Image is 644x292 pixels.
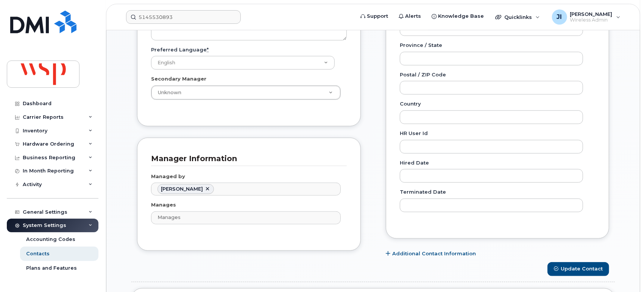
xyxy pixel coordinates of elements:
a: Support [355,9,393,24]
label: Manages [151,201,176,208]
a: Additional Contact Information [386,250,476,257]
label: Preferred Language [151,46,209,53]
label: Hired Date [400,159,429,166]
div: Quicklinks [490,9,545,25]
label: Managed by [151,173,185,180]
span: Mélanie Hammal [161,186,203,192]
div: Jeremy Ifrah [547,9,626,25]
span: Alerts [405,12,421,20]
input: Find something... [126,10,241,24]
label: Province / State [400,42,442,49]
label: Country [400,100,421,107]
a: Alerts [393,9,426,24]
label: Terminated Date [400,188,446,196]
abbr: required [207,47,209,53]
h3: Manager Information [151,154,341,164]
span: [PERSON_NAME] [570,11,613,17]
span: Support [367,12,388,20]
a: Unknown [151,86,340,99]
a: Knowledge Base [426,9,489,24]
button: Update Contact [547,262,609,276]
label: Postal / ZIP Code [400,71,446,78]
span: JI [557,12,562,22]
span: Wireless Admin [570,17,613,23]
label: Secondary Manager [151,75,206,82]
span: Unknown [153,89,181,96]
span: Quicklinks [504,14,532,20]
label: HR user id [400,130,428,137]
span: Knowledge Base [438,12,484,20]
